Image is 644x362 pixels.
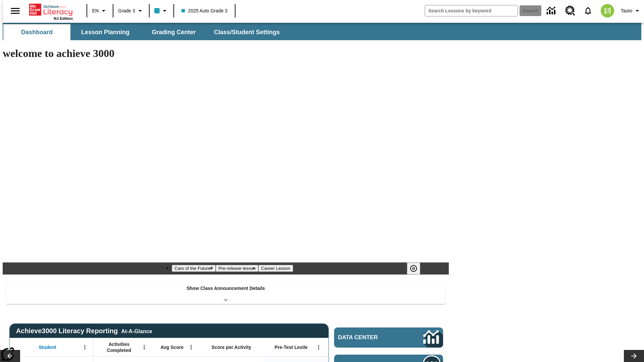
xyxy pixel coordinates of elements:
button: Open Menu [139,342,149,352]
button: Dashboard [3,24,70,40]
button: Class/Student Settings [209,24,285,40]
button: Profile/Settings [618,5,644,17]
button: Slide 3 Career Lesson [258,265,293,272]
button: Select a new avatar [597,2,618,19]
span: Data Center [338,334,401,341]
a: Data Center [543,2,561,20]
div: SubNavbar [3,24,286,40]
button: Pause [407,262,420,275]
div: Show Class Announcement Details [6,281,445,304]
a: Resource Center, Will open in new tab [561,2,579,20]
span: Avg Score [160,344,183,350]
span: Pre-Test Lexile [275,344,308,350]
button: Language: EN, Select a language [89,5,111,17]
span: 2025 Auto Grade 3 [181,7,228,14]
span: Activities Completed [97,341,141,353]
div: At-A-Glance [121,327,152,335]
button: Slide 2 Pre-release lesson [216,265,258,272]
span: NJ Edition [54,16,73,20]
button: Grade: Grade 3, Select a grade [115,5,147,17]
span: EN [92,7,99,14]
div: Pause [407,262,427,275]
span: Achieve3000 Literacy Reporting [16,327,152,335]
button: Open side menu [5,1,25,21]
a: Notifications [579,2,597,19]
button: Open Menu [80,342,90,352]
span: Tauto [621,7,632,14]
button: Open Menu [186,342,196,352]
h1: welcome to achieve 3000 [3,47,449,60]
p: Show Class Announcement Details [186,285,265,292]
button: Slide 1 Cars of the Future? [172,265,216,272]
a: Home [29,3,73,16]
span: Student [39,344,56,350]
div: Home [29,2,73,20]
button: Grading Center [140,24,207,40]
button: Open Menu [314,342,324,352]
div: SubNavbar [3,23,641,40]
span: Grade 3 [118,7,135,14]
input: search field [425,5,518,16]
img: avatar image [601,4,614,17]
a: Data Center [334,327,443,348]
button: Class color is light blue. Change class color [152,5,171,17]
button: Lesson carousel, Next [624,350,644,362]
button: Lesson Planning [72,24,139,40]
span: Score per Activity [212,344,252,350]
